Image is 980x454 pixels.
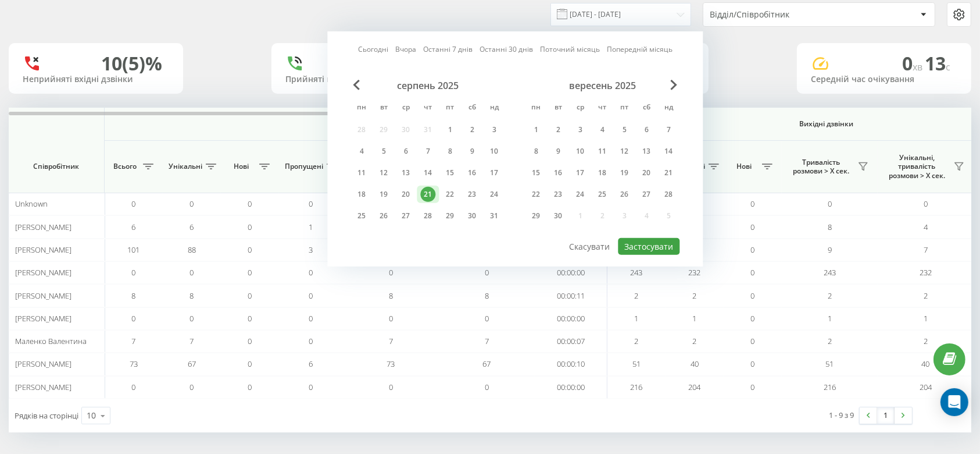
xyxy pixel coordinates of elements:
[751,244,755,255] span: 0
[15,410,78,421] span: Рядків на сторінці
[442,144,457,159] div: 8
[373,143,395,160] div: вт 5 серп 2025 р.
[15,244,71,255] span: [PERSON_NAME]
[573,187,588,202] div: 24
[751,313,755,324] span: 0
[398,144,413,159] div: 6
[420,187,435,202] div: 21
[350,80,505,91] div: серпень 2025
[309,290,313,301] span: 0
[376,187,391,202] div: 19
[924,198,928,209] span: 0
[389,382,393,392] span: 0
[591,121,613,139] div: чт 4 вер 2025 р.
[389,290,393,301] span: 8
[480,44,533,55] a: Останні 30 днів
[528,208,543,224] div: 29
[190,222,194,232] span: 6
[528,122,543,137] div: 1
[635,121,657,139] div: сб 6 вер 2025 р.
[639,144,654,159] div: 13
[376,208,391,224] div: 26
[397,100,414,117] abbr: середа
[535,376,607,399] td: 00:00:00
[464,187,480,202] div: 23
[485,313,489,324] span: 0
[884,153,950,180] span: Унікальні, тривалість розмови > Х сек.
[573,165,588,180] div: 17
[485,290,489,301] span: 8
[751,290,755,301] span: 0
[190,267,194,278] span: 0
[528,165,543,180] div: 15
[15,382,71,392] span: [PERSON_NAME]
[442,208,457,224] div: 29
[657,186,679,203] div: нд 28 вер 2025 р.
[375,100,392,117] abbr: вівторок
[354,144,369,159] div: 4
[395,164,417,182] div: ср 13 серп 2025 р.
[571,100,589,117] abbr: середа
[751,382,755,392] span: 0
[922,359,930,369] span: 40
[464,208,480,224] div: 30
[751,336,755,346] span: 0
[924,244,928,255] span: 7
[595,165,610,180] div: 18
[395,207,417,225] div: ср 27 серп 2025 р.
[635,164,657,182] div: сб 20 вер 2025 р.
[15,336,87,346] span: Маленко Валентина
[547,164,569,182] div: вт 16 вер 2025 р.
[607,44,673,55] a: Попередній місяць
[87,410,96,421] div: 10
[353,100,370,117] abbr: понеділок
[617,187,632,202] div: 26
[550,165,566,180] div: 16
[373,186,395,203] div: вт 19 серп 2025 р.
[354,187,369,202] div: 18
[169,162,202,171] span: Унікальні
[483,164,505,182] div: нд 17 серп 2025 р.
[547,207,569,225] div: вт 30 вер 2025 р.
[248,382,252,392] span: 0
[729,162,759,171] span: Нові
[487,187,502,202] div: 24
[190,290,194,301] span: 8
[395,143,417,160] div: ср 6 серп 2025 р.
[689,382,701,392] span: 204
[389,267,393,278] span: 0
[188,359,196,369] span: 67
[420,165,435,180] div: 14
[188,244,196,255] span: 88
[15,313,71,324] span: [PERSON_NAME]
[190,336,194,346] span: 7
[828,313,832,324] span: 1
[248,290,252,301] span: 0
[925,51,950,76] span: 13
[632,359,641,369] span: 51
[441,100,459,117] abbr: п’ятниця
[423,44,473,55] a: Останні 7 днів
[461,207,483,225] div: сб 30 серп 2025 р.
[635,313,639,324] span: 1
[483,186,505,203] div: нд 24 серп 2025 р.
[398,208,413,224] div: 27
[591,143,613,160] div: чт 11 вер 2025 р.
[617,122,632,137] div: 5
[376,144,391,159] div: 5
[525,80,679,91] div: вересень 2025
[309,198,313,209] span: 0
[132,222,136,232] span: 6
[461,186,483,203] div: сб 23 серп 2025 р.
[573,144,588,159] div: 10
[309,382,313,392] span: 0
[549,100,567,117] abbr: вівторок
[248,336,252,346] span: 0
[824,382,836,392] span: 216
[824,267,836,278] span: 243
[442,122,457,137] div: 1
[631,382,643,392] span: 216
[591,164,613,182] div: чт 18 вер 2025 р.
[350,207,373,225] div: пн 25 серп 2025 р.
[525,121,547,139] div: пн 1 вер 2025 р.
